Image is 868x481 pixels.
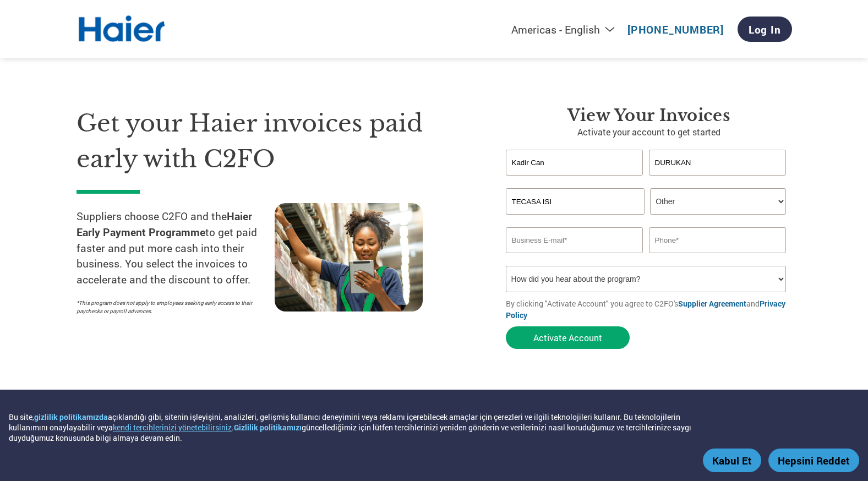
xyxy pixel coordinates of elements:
[77,14,167,45] img: Haier
[506,254,643,261] div: Inavlid Email Address
[113,422,232,433] button: kendi tercihlerinizi yönetebilirsiniz
[77,209,275,288] p: Suppliers choose C2FO and the to get paid faster and put more cash into their business. You selec...
[649,150,787,176] input: Last Name*
[506,227,643,253] input: Invalid Email format
[506,150,643,176] input: First Name*
[649,227,787,253] input: Phone*
[34,412,108,422] a: gizlilik politikamızda
[506,125,792,139] p: Activate your account to get started
[738,17,792,42] a: Log In
[506,106,792,125] h3: View your invoices
[627,23,724,36] a: [PHONE_NUMBER]
[77,209,252,239] strong: Haier Early Payment Programme
[649,254,787,261] div: Inavlid Phone Number
[506,216,787,223] div: Invalid company name or company name is too long
[649,177,787,184] div: Invalid last name or last name is too long
[506,177,643,184] div: Invalid first name or first name is too long
[506,298,785,320] a: Privacy Policy
[9,412,716,443] div: Bu site, açıklandığı gibi, sitenin işleyişini, analizleri, gelişmiş kullanıcı deneyimini veya rek...
[678,298,746,309] a: Supplier Agreement
[77,106,473,177] h1: Get your Haier invoices paid early with C2FO
[77,299,264,315] p: *This program does not apply to employees seeking early access to their paychecks or payroll adva...
[703,449,761,472] button: Kabul Et
[768,449,859,472] button: Hepsini Reddet
[506,298,792,321] p: By clicking "Activate Account" you agree to C2FO's and
[506,188,645,215] input: Your company name*
[506,326,630,349] button: Activate Account
[275,203,423,311] img: supply chain worker
[650,188,786,215] select: Title/Role
[234,422,302,433] a: Gizlilik politikamızı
